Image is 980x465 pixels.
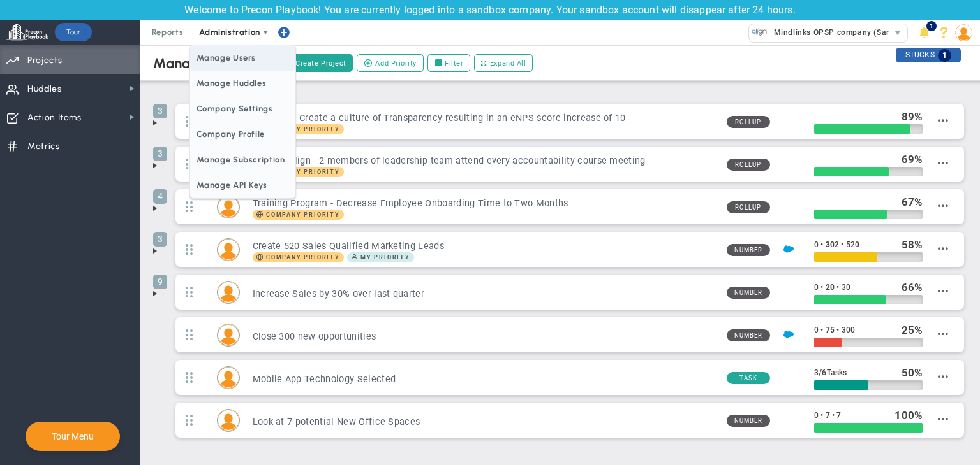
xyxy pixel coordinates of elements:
span: Company Priority [253,210,344,220]
span: Company Priority [253,252,344,262]
div: % [895,408,923,422]
span: 7 [836,411,841,420]
span: 1 [938,49,951,62]
label: Filter [427,54,470,72]
span: Administration [199,27,260,37]
div: STUCKS [896,48,961,62]
span: My Priority [360,254,410,261]
span: Company Priority [266,126,340,132]
div: % [902,152,923,166]
span: 0 [814,240,819,249]
h3: Training Program - Decrease Employee Onboarding Time to Two Months [253,197,716,210]
span: Company Profile [190,122,295,147]
span: 520 [846,240,859,249]
span: Company Priority [266,211,340,218]
span: • [820,240,823,249]
img: Tom Johnson [218,410,239,431]
span: 3 6 [814,368,847,377]
span: Company Settings [190,96,295,122]
div: Mark Collins [217,324,240,347]
span: 0 [814,283,819,292]
span: Rollup [727,116,770,128]
span: Company Priority [266,169,340,175]
span: • [820,325,823,334]
button: Add Priority [357,54,424,72]
span: Number [727,329,770,341]
span: 67 [902,196,914,208]
span: Action Items [27,104,82,131]
div: Lucy Rodriguez [217,366,240,389]
span: Add Priority [375,58,417,69]
h3: Mobile App Technology Selected [253,373,716,385]
span: Number [727,287,770,299]
span: Company Priority [266,254,340,261]
div: Chandrika A [217,238,240,261]
div: Katie Williams [217,281,240,304]
span: • [820,283,823,292]
span: Manage API Keys [190,173,295,198]
span: 50 [902,366,914,379]
span: Reports [145,20,190,45]
div: Tom Johnson [217,409,240,432]
span: Mindlinks OPSP company (Sandbox) [768,24,913,41]
button: Expand All [474,54,533,72]
div: % [902,366,923,380]
div: % [902,238,923,252]
li: Help & Frequently Asked Questions (FAQ) [934,20,954,45]
span: 0 [814,325,819,334]
button: Create Project [281,54,353,72]
span: 58 [902,238,914,251]
span: 75 [826,325,835,334]
img: Katie Williams [218,282,239,303]
span: Tasks [827,368,847,377]
img: Lisa Jenkins [218,196,239,218]
div: % [902,323,923,337]
span: 89 [902,110,914,123]
span: 4 [153,189,167,204]
span: Manage Huddles [190,71,295,96]
span: • [841,240,843,249]
span: 0 [814,411,819,420]
span: 30 [842,283,850,292]
span: 3 [153,104,167,118]
span: Projects [27,47,62,74]
img: Salesforce Enabled<br />Sandbox: Quarterly Leads and Opportunities [783,329,794,340]
h3: Kick off Align - 2 members of leadership team attend every accountability course meeting [253,155,716,167]
span: 7 [826,411,830,420]
h3: #1 Thing - Create a culture of Transparency resulting in an eNPS score increase of 10 [253,112,716,124]
span: 3 [153,232,167,247]
div: Manage Projects [153,55,271,72]
h3: Create 520 Sales Qualified Marketing Leads [253,240,716,252]
div: % [902,280,923,294]
button: Tour Menu [48,431,98,442]
span: • [836,283,839,292]
span: Manage Users [190,45,295,71]
span: 100 [895,409,914,422]
span: 25 [902,324,914,336]
img: Mark Collins [218,324,239,346]
span: 1 [926,21,937,31]
span: Huddles [27,76,62,103]
span: 66 [902,281,914,294]
span: Metrics [27,133,60,160]
span: 9 [153,275,167,289]
span: 20 [826,283,835,292]
h3: Look at 7 potential New Office Spaces [253,416,716,428]
span: Company Priority [253,167,344,177]
h3: Close 300 new opportunities [253,331,716,343]
span: Create Project [295,58,346,69]
span: 69 [902,153,914,166]
img: Lucy Rodriguez [218,367,239,389]
img: Chandrika A [218,239,239,261]
span: 300 [842,325,855,334]
span: Task [727,372,770,384]
span: Rollup [727,159,770,171]
div: % [902,195,923,209]
span: • [820,411,823,420]
img: 33647.Company.photo [752,24,768,40]
span: select [889,24,907,42]
span: Manage Subscription [190,147,295,173]
span: Rollup [727,201,770,213]
span: Number [727,244,770,256]
span: My Priority [347,252,414,262]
